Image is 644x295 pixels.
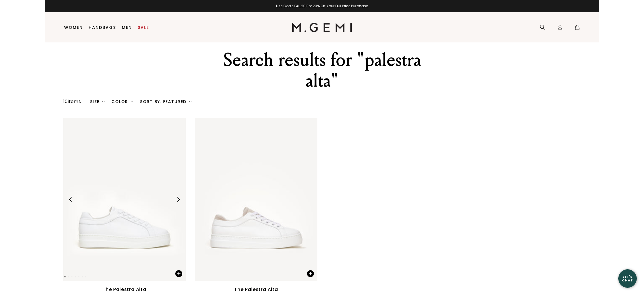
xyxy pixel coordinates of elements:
[618,275,637,282] div: Let's Chat
[68,197,73,202] img: Previous Arrow
[64,25,83,30] a: Women
[292,23,352,32] img: M.Gemi
[122,25,132,30] a: Men
[45,4,599,8] div: 1 / 2
[90,99,105,104] div: Size
[131,100,133,103] img: chevron-down.svg
[176,197,181,202] img: Next Arrow
[189,100,191,103] img: chevron-down.svg
[103,286,146,293] div: The Palestra Alta
[102,100,105,103] img: chevron-down.svg
[89,25,116,30] a: Handbags
[111,99,133,104] div: Color
[234,286,278,293] div: The Palestra Alta
[138,25,149,30] a: Sale
[63,118,186,281] img: The Palestra Alta
[222,50,422,91] div: Search results for "palestra alta"
[140,99,191,104] div: Sort By: Featured
[63,98,81,105] div: 10 items
[195,118,317,281] img: The Palestra Alta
